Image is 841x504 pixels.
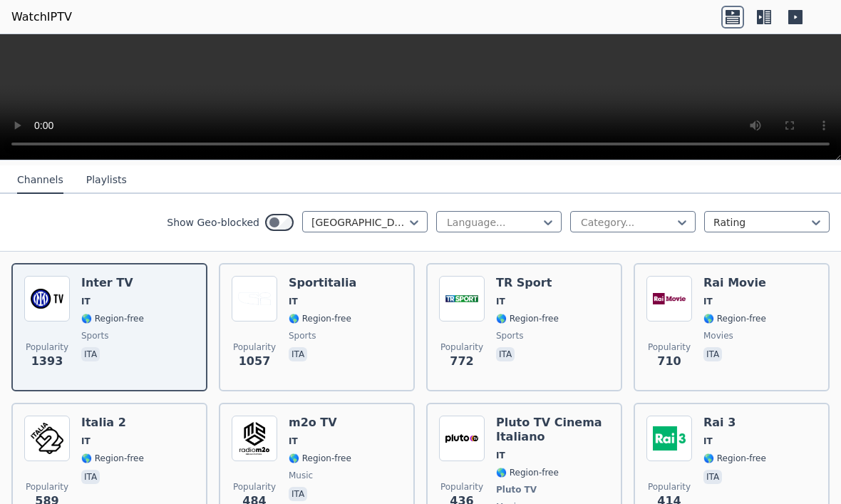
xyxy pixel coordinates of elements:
[26,481,68,493] span: Popularity
[289,276,356,290] h6: Sportitalia
[703,296,713,307] span: IT
[24,276,70,322] img: Inter TV
[81,296,91,307] span: IT
[496,347,515,361] p: ita
[648,341,691,353] span: Popularity
[496,330,523,341] span: sports
[496,484,537,495] span: Pluto TV
[289,330,316,341] span: sports
[703,436,713,447] span: IT
[17,167,63,194] button: Channels
[81,276,144,290] h6: Inter TV
[496,467,559,478] span: 🌎 Region-free
[81,416,144,430] h6: Italia 2
[703,313,766,324] span: 🌎 Region-free
[450,353,473,370] span: 772
[646,276,692,322] img: Rai Movie
[233,481,276,493] span: Popularity
[233,341,276,353] span: Popularity
[232,416,277,461] img: m2o TV
[81,470,100,484] p: ita
[81,453,144,464] span: 🌎 Region-free
[289,470,313,481] span: music
[496,450,505,461] span: IT
[703,330,733,341] span: movies
[439,416,485,461] img: Pluto TV Cinema Italiano
[167,215,259,230] label: Show Geo-blocked
[439,276,485,322] img: TR Sport
[289,313,351,324] span: 🌎 Region-free
[496,276,559,290] h6: TR Sport
[86,167,127,194] button: Playlists
[440,481,483,493] span: Popularity
[24,416,70,461] img: Italia 2
[657,353,681,370] span: 710
[81,313,144,324] span: 🌎 Region-free
[81,436,91,447] span: IT
[289,347,307,361] p: ita
[648,481,691,493] span: Popularity
[26,341,68,353] span: Popularity
[289,453,351,464] span: 🌎 Region-free
[289,436,298,447] span: IT
[646,416,692,461] img: Rai 3
[703,470,722,484] p: ita
[289,416,351,430] h6: m2o TV
[81,330,108,341] span: sports
[81,347,100,361] p: ita
[703,347,722,361] p: ita
[31,353,63,370] span: 1393
[703,453,766,464] span: 🌎 Region-free
[496,313,559,324] span: 🌎 Region-free
[496,416,609,444] h6: Pluto TV Cinema Italiano
[496,296,505,307] span: IT
[289,487,307,501] p: ita
[289,296,298,307] span: IT
[703,416,766,430] h6: Rai 3
[11,9,72,26] a: WatchIPTV
[232,276,277,322] img: Sportitalia
[239,353,271,370] span: 1057
[703,276,766,290] h6: Rai Movie
[440,341,483,353] span: Popularity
